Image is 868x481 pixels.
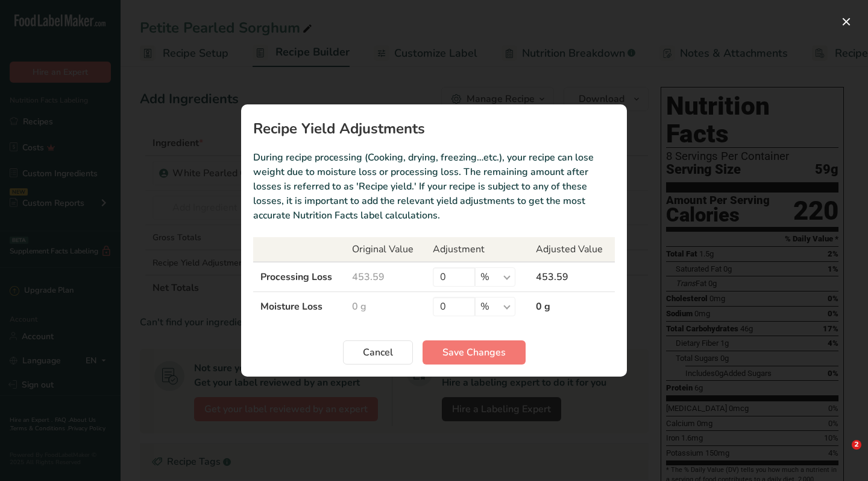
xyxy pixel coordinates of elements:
[345,237,426,262] th: Original Value
[442,345,506,360] span: Save Changes
[345,292,426,322] td: 0 g
[529,237,615,262] th: Adjusted Value
[426,237,529,262] th: Adjustment
[827,440,856,469] iframe: Intercom live chat
[423,340,526,365] button: Save Changes
[253,121,615,136] h1: Recipe Yield Adjustments
[345,262,426,292] td: 453.59
[343,340,413,365] button: Cancel
[253,150,615,223] p: During recipe processing (Cooking, drying, freezing…etc.), your recipe can lose weight due to moi...
[363,345,393,360] span: Cancel
[529,292,615,322] td: 0 g
[253,262,345,292] td: Processing Loss
[529,262,615,292] td: 453.59
[253,292,345,322] td: Moisture Loss
[852,440,861,450] span: 2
